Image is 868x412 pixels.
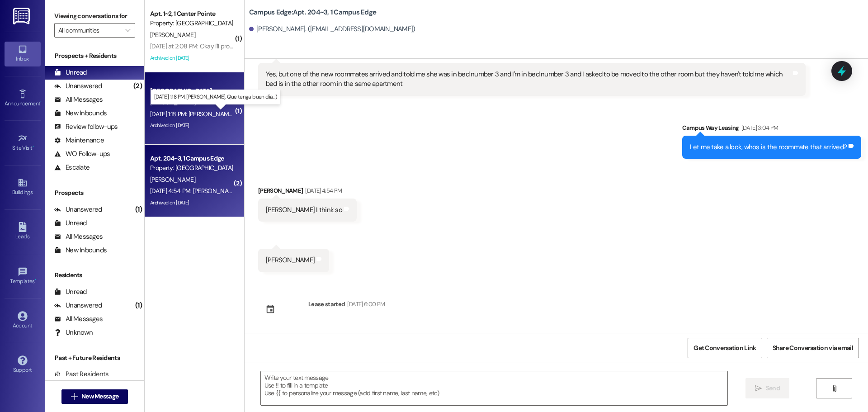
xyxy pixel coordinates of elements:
[54,205,102,214] div: Unanswered
[5,42,41,66] a: Inbox
[35,277,36,283] span: •
[58,23,121,38] input: All communities
[682,123,862,136] div: Campus Way Leasing
[133,203,144,217] div: (1)
[45,188,144,198] div: Prospects
[150,98,195,106] span: [PERSON_NAME]
[266,256,315,265] div: [PERSON_NAME]
[54,163,90,172] div: Escalate
[150,110,294,118] div: [DATE] 1:18 PM: [PERSON_NAME]. Que tenga buen dia. :)
[45,51,144,61] div: Prospects + Residents
[303,186,342,195] div: [DATE] 4:54 PM
[54,328,93,337] div: Unknown
[54,246,107,255] div: New Inbounds
[54,95,103,104] div: All Messages
[345,299,385,309] div: [DATE] 6:00 PM
[150,31,195,39] span: [PERSON_NAME]
[755,385,762,392] i: 
[693,343,756,353] span: Get Conversation Link
[690,142,847,152] div: Let me take a look, whos is the roommate that arrived?
[149,52,235,64] div: Archived on [DATE]
[133,298,144,313] div: (1)
[45,270,144,280] div: Residents
[40,99,42,105] span: •
[54,109,107,118] div: New Inbounds
[308,299,345,309] div: Lease started
[150,86,234,96] div: [GEOGRAPHIC_DATA]
[125,27,130,34] i: 
[5,308,41,333] a: Account
[45,353,144,363] div: Past + Future Residents
[54,149,110,159] div: WO Follow-ups
[54,122,118,132] div: Review follow-ups
[150,175,195,184] span: [PERSON_NAME]
[150,187,238,195] div: [DATE] 4:54 PM: [PERSON_NAME]
[5,219,41,244] a: Leads
[149,197,235,208] div: Archived on [DATE]
[33,143,34,150] span: •
[5,131,41,155] a: Site Visit •
[773,343,853,353] span: Share Conversation via email
[766,384,780,393] span: Send
[54,232,103,242] div: All Messages
[150,163,234,173] div: Property: [GEOGRAPHIC_DATA]
[5,175,41,199] a: Buildings
[150,42,605,50] div: [DATE] at 2:08 PM: Okay I'll probably hold on to it then. If you want some free vacuums though I ...
[249,24,415,34] div: [PERSON_NAME]. ([EMAIL_ADDRESS][DOMAIN_NAME])
[54,218,87,228] div: Unread
[54,136,104,145] div: Maintenance
[154,93,277,101] p: [DATE] 1:18 PM: [PERSON_NAME]. Que tenga buen dia. :)
[150,19,234,28] div: Property: [GEOGRAPHIC_DATA]
[739,123,778,133] div: [DATE] 3:04 PM
[5,264,41,289] a: Templates •
[54,68,87,77] div: Unread
[54,9,135,23] label: Viewing conversations for
[5,353,41,377] a: Support
[13,8,32,24] img: ResiDesk Logo
[54,301,102,310] div: Unanswered
[150,9,234,19] div: Apt. 1~2, 1 Center Pointe
[54,287,87,297] div: Unread
[831,385,838,392] i: 
[71,393,78,400] i: 
[54,314,103,324] div: All Messages
[54,369,109,379] div: Past Residents
[745,378,789,398] button: Send
[688,338,762,358] button: Get Conversation Link
[54,81,102,91] div: Unanswered
[149,120,235,131] div: Archived on [DATE]
[266,70,791,89] div: Yes, but one of the new roommates arrived and told me she was in bed number 3 and I'm in bed numb...
[767,338,859,358] button: Share Conversation via email
[150,154,234,163] div: Apt. 204~3, 1 Campus Edge
[81,392,118,401] span: New Message
[266,205,342,215] div: [PERSON_NAME] I think so
[249,8,376,17] b: Campus Edge: Apt. 204~3, 1 Campus Edge
[258,186,357,199] div: [PERSON_NAME]
[61,389,128,404] button: New Message
[131,79,144,93] div: (2)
